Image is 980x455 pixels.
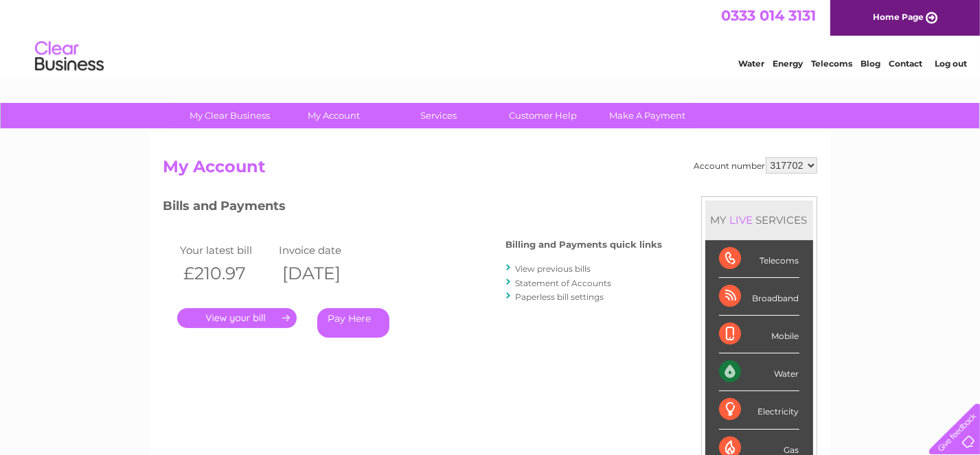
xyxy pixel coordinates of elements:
[719,240,799,278] div: Telecoms
[277,103,391,128] a: My Account
[591,103,704,128] a: Make A Payment
[275,241,374,259] td: Invoice date
[861,58,880,69] a: Blog
[516,278,612,288] a: Statement of Accounts
[727,213,756,226] div: LIVE
[738,58,764,69] a: Water
[773,58,803,69] a: Energy
[516,292,604,302] a: Paperless bill settings
[317,308,389,338] a: Pay Here
[177,308,297,328] a: .
[935,58,967,69] a: Log out
[516,264,591,274] a: View previous bills
[694,157,817,174] div: Account number
[719,278,799,316] div: Broadband
[177,241,276,259] td: Your latest bill
[177,259,276,288] th: £210.97
[275,259,374,288] th: [DATE]
[705,200,813,240] div: MY SERVICES
[889,58,922,69] a: Contact
[173,103,286,128] a: My Clear Business
[34,36,104,78] img: logo.png
[163,157,817,183] h2: My Account
[486,103,600,128] a: Customer Help
[811,58,852,69] a: Telecoms
[166,8,815,67] div: Clear Business is a trading name of Verastar Limited (registered in [GEOGRAPHIC_DATA] No. 3667643...
[382,103,495,128] a: Services
[719,353,799,391] div: Water
[721,7,816,24] a: 0333 014 3131
[719,391,799,429] div: Electricity
[506,240,663,250] h4: Billing and Payments quick links
[163,196,663,220] h3: Bills and Payments
[719,316,799,353] div: Mobile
